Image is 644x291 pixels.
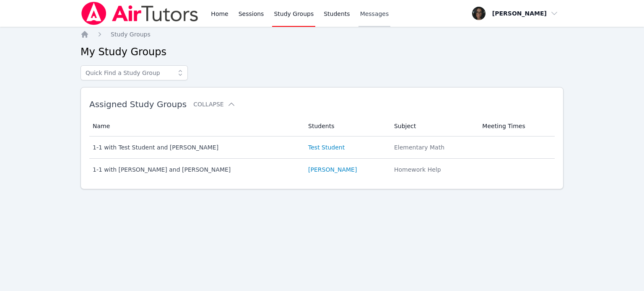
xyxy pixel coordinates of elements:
div: 1-1 with Test Student and [PERSON_NAME] [93,143,298,152]
span: Study Groups [111,31,151,38]
input: Quick Find a Study Group [80,65,188,80]
th: Students [303,116,389,136]
div: Elementary Math [394,143,472,152]
nav: Breadcrumb [80,30,563,39]
span: Messages [360,10,389,18]
div: 1-1 with [PERSON_NAME] and [PERSON_NAME] [93,165,298,174]
a: [PERSON_NAME] [308,165,357,174]
th: Name [89,116,303,136]
button: Collapse [193,100,235,108]
a: Study Groups [111,30,151,39]
h2: My Study Groups [80,45,563,59]
th: Subject [389,116,477,136]
tr: 1-1 with [PERSON_NAME] and [PERSON_NAME][PERSON_NAME]Homework Help [89,159,555,180]
tr: 1-1 with Test Student and [PERSON_NAME]Test StudentElementary Math [89,136,555,159]
th: Meeting Times [477,116,555,136]
span: Assigned Study Groups [89,99,187,109]
div: Homework Help [394,165,472,174]
a: Test Student [308,143,345,152]
img: Air Tutors [80,2,199,25]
